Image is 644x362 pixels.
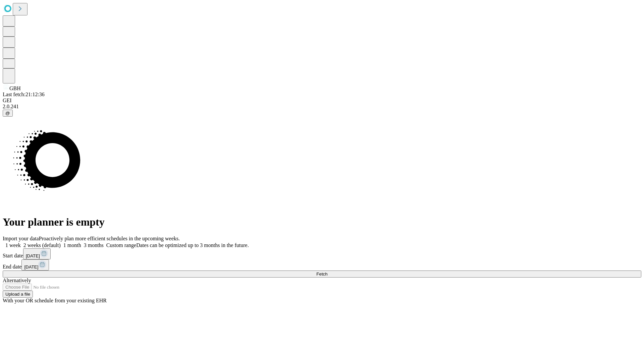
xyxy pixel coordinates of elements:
[3,270,641,278] button: Fetch
[24,264,38,269] span: [DATE]
[63,242,81,248] span: 1 month
[23,248,51,259] button: [DATE]
[3,92,45,97] span: Last fetch: 21:12:36
[3,98,641,104] div: GEI
[3,216,641,228] h1: Your planner is empty
[84,242,104,248] span: 3 months
[9,85,21,91] span: GBH
[136,242,249,248] span: Dates can be optimized up to 3 months in the future.
[5,242,21,248] span: 1 week
[316,271,327,277] span: Fetch
[26,253,40,258] span: [DATE]
[3,259,641,270] div: End date
[5,111,10,116] span: @
[39,236,180,241] span: Proactively plan more efficient schedules in the upcoming weeks.
[3,104,641,110] div: 2.0.241
[3,248,641,259] div: Start date
[3,236,39,241] span: Import your data
[3,110,13,117] button: @
[23,242,61,248] span: 2 weeks (default)
[3,298,107,303] span: With your OR schedule from your existing EHR
[3,291,33,298] button: Upload a file
[3,278,31,283] span: Alternatively
[106,242,136,248] span: Custom range
[21,259,49,270] button: [DATE]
